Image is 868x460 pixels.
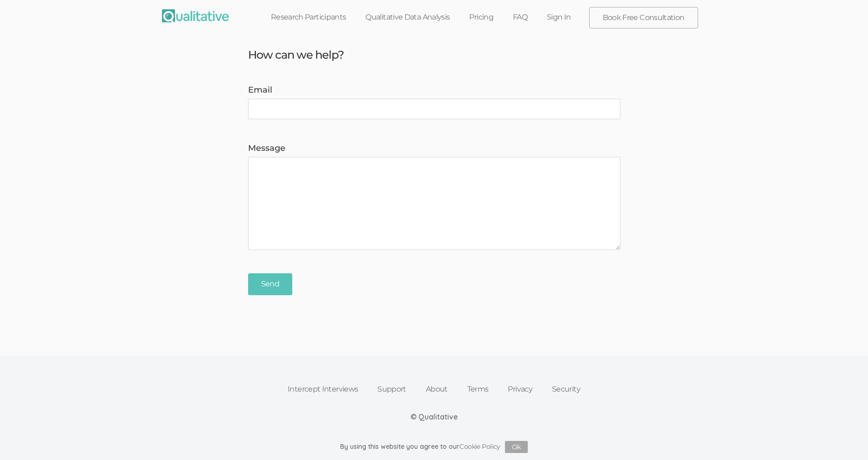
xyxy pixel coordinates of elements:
[416,379,458,399] a: About
[356,7,459,27] a: Qualitative Data Analysis
[505,441,528,453] button: Ok
[248,84,620,96] label: Email
[503,7,537,27] a: FAQ
[542,379,590,399] a: Security
[410,412,458,422] div: © Qualitative
[241,49,627,61] h3: How can we help?
[590,7,698,28] a: Book Free Consultation
[278,379,368,399] a: Intercept Interviews
[340,441,528,453] div: By using this website you agree to our
[248,273,292,295] input: Send
[261,7,356,27] a: Research Participants
[537,7,581,27] a: Sign In
[459,7,503,27] a: Pricing
[498,379,542,399] a: Privacy
[459,442,500,451] a: Cookie Policy
[368,379,416,399] a: Support
[458,379,498,399] a: Terms
[162,9,229,22] img: Qualitative
[248,142,620,155] label: Message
